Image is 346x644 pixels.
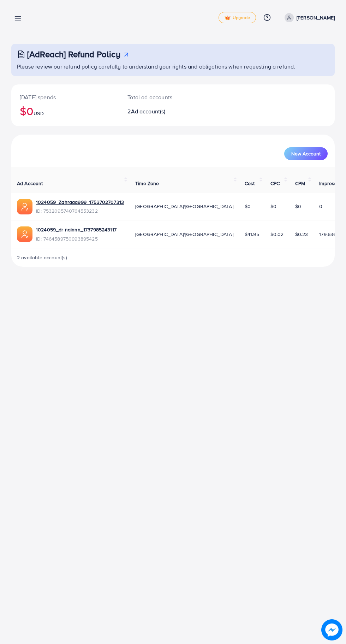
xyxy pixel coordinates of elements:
[20,93,111,101] p: [DATE] spends
[20,104,111,118] h2: $0
[321,619,342,640] img: image
[34,110,43,117] span: USD
[284,147,328,160] button: New Account
[36,235,117,242] span: ID: 7464589750993895425
[17,254,67,261] span: 2 available account(s)
[135,180,159,187] span: Time Zone
[295,231,308,238] span: $0.23
[127,108,191,115] h2: 2
[245,180,255,187] span: Cost
[319,203,322,210] span: 0
[297,13,335,22] p: [PERSON_NAME]
[295,180,305,187] span: CPM
[295,203,301,210] span: $0
[225,16,231,20] img: tick
[17,180,43,187] span: Ad Account
[135,231,233,238] span: [GEOGRAPHIC_DATA]/[GEOGRAPHIC_DATA]
[36,226,117,233] a: 1024059_dr nainnn_1737985243117
[270,231,284,238] span: $0.02
[27,49,120,59] h3: [AdReach] Refund Policy
[219,12,256,23] a: tickUpgrade
[245,203,251,210] span: $0
[17,62,330,71] p: Please review our refund policy carefully to understand your rights and obligations when requesti...
[319,231,336,238] span: 179,636
[127,93,191,101] p: Total ad accounts
[270,203,276,210] span: $0
[17,226,32,242] img: ic-ads-acc.e4c84228.svg
[319,180,344,187] span: Impression
[36,207,124,214] span: ID: 7532095740764553232
[131,107,166,115] span: Ad account(s)
[36,199,124,206] a: 1024059_Zahraaa999_1753702707313
[225,15,250,20] span: Upgrade
[135,203,233,210] span: [GEOGRAPHIC_DATA]/[GEOGRAPHIC_DATA]
[270,180,280,187] span: CPC
[245,231,259,238] span: $41.95
[282,13,335,22] a: [PERSON_NAME]
[17,199,32,214] img: ic-ads-acc.e4c84228.svg
[291,151,321,156] span: New Account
